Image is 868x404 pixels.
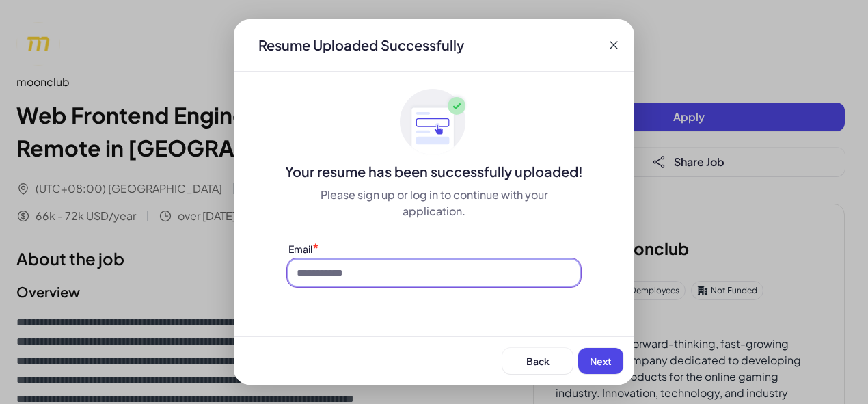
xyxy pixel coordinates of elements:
div: Resume Uploaded Successfully [247,36,475,55]
button: Next [578,348,623,374]
div: Please sign up or log in to continue with your application. [288,187,580,219]
label: Email [288,243,312,255]
span: Back [526,355,550,367]
div: Your resume has been successfully uploaded! [234,162,634,181]
button: Back [502,348,573,374]
span: Next [590,355,612,367]
img: ApplyedMaskGroup3.svg [400,88,468,157]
